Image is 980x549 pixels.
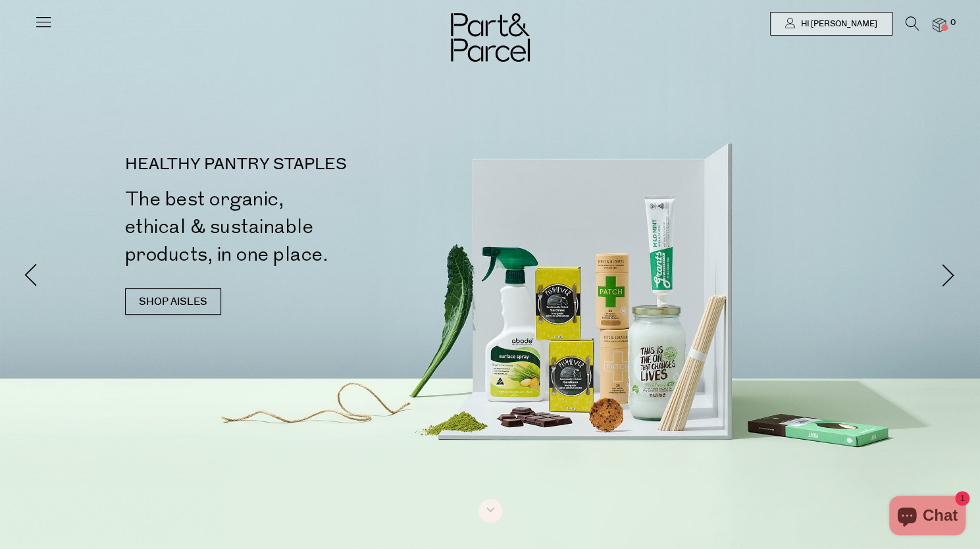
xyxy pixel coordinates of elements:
h2: The best organic, ethical & sustainable products, in one place. [125,186,496,269]
a: Hi [PERSON_NAME] [770,12,892,36]
inbox-online-store-chat: Shopify online store chat [885,496,969,538]
span: 0 [947,17,959,29]
img: Part&Parcel [451,13,530,62]
a: SHOP AISLES [125,288,221,315]
span: Hi [PERSON_NAME] [798,18,877,30]
a: 0 [933,18,946,32]
p: HEALTHY PANTRY STAPLES [125,157,496,172]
